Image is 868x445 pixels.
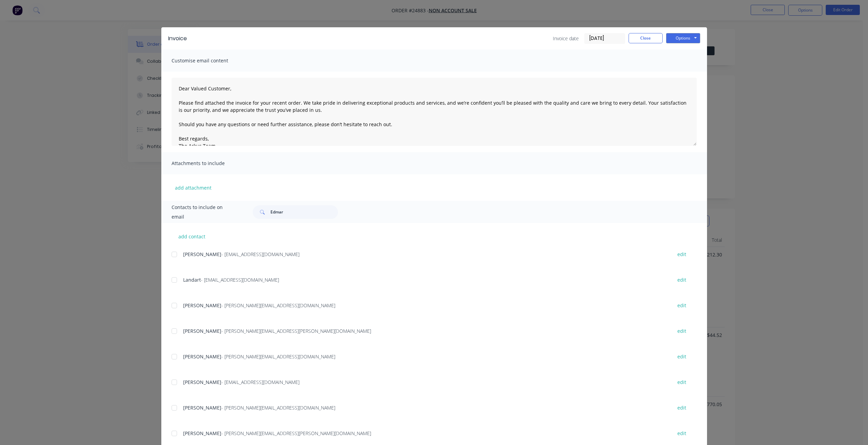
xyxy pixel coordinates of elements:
[221,404,335,411] span: - [PERSON_NAME][EMAIL_ADDRESS][DOMAIN_NAME]
[673,377,690,387] button: edit
[673,301,690,310] button: edit
[221,379,299,385] span: - [EMAIL_ADDRESS][DOMAIN_NAME]
[221,302,335,309] span: - [PERSON_NAME][EMAIL_ADDRESS][DOMAIN_NAME]
[270,205,338,219] input: Search...
[221,328,371,334] span: - [PERSON_NAME][EMAIL_ADDRESS][PERSON_NAME][DOMAIN_NAME]
[183,353,221,360] span: [PERSON_NAME]
[201,277,279,283] span: - [EMAIL_ADDRESS][DOMAIN_NAME]
[168,34,187,43] div: Invoice
[183,404,221,411] span: [PERSON_NAME]
[183,328,221,334] span: [PERSON_NAME]
[183,302,221,309] span: [PERSON_NAME]
[673,275,690,284] button: edit
[221,430,371,436] span: - [PERSON_NAME][EMAIL_ADDRESS][PERSON_NAME][DOMAIN_NAME]
[673,326,690,336] button: edit
[183,379,221,385] span: [PERSON_NAME]
[673,352,690,361] button: edit
[629,33,663,43] button: Close
[673,250,690,259] button: edit
[183,251,221,257] span: [PERSON_NAME]
[673,429,690,438] button: edit
[172,56,247,65] span: Customise email content
[221,251,299,257] span: - [EMAIL_ADDRESS][DOMAIN_NAME]
[172,231,212,241] button: add contact
[172,182,215,193] button: add attachment
[221,353,335,360] span: - [PERSON_NAME][EMAIL_ADDRESS][DOMAIN_NAME]
[172,159,247,168] span: Attachments to include
[183,277,201,283] span: Landart
[172,78,697,146] textarea: Dear Valued Customer, Please find attached the invoice for your recent order. We take pride in de...
[172,203,236,222] span: Contacts to include on email
[673,403,690,412] button: edit
[553,35,579,42] span: Invoice date
[666,33,700,43] button: Options
[183,430,221,436] span: [PERSON_NAME]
